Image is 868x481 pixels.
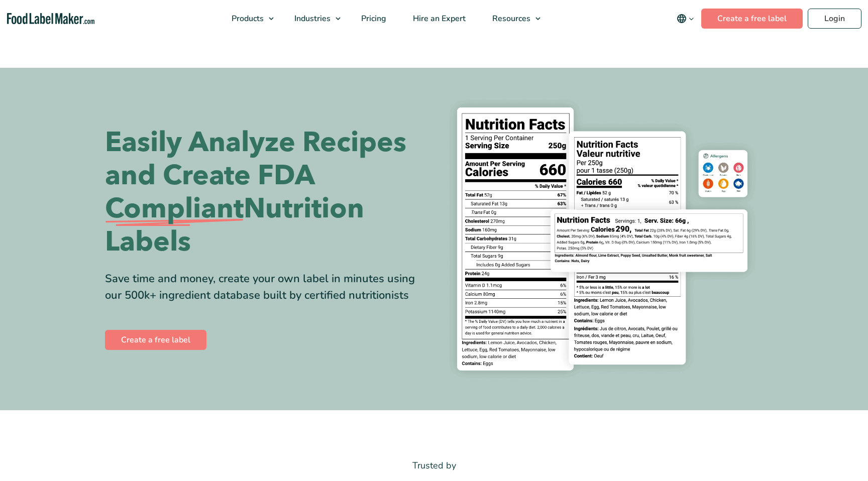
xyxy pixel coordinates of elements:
[105,330,206,350] a: Create a free label
[105,271,426,304] div: Save time and money, create your own label in minutes using our 500k+ ingredient database built b...
[229,13,265,24] span: Products
[410,13,467,24] span: Hire an Expert
[105,192,244,225] span: Compliant
[358,13,387,24] span: Pricing
[291,13,332,24] span: Industries
[701,9,803,29] a: Create a free label
[489,13,531,24] span: Resources
[105,126,426,259] h1: Easily Analyze Recipes and Create FDA Nutrition Labels
[808,9,861,29] a: Login
[105,458,763,473] p: Trusted by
